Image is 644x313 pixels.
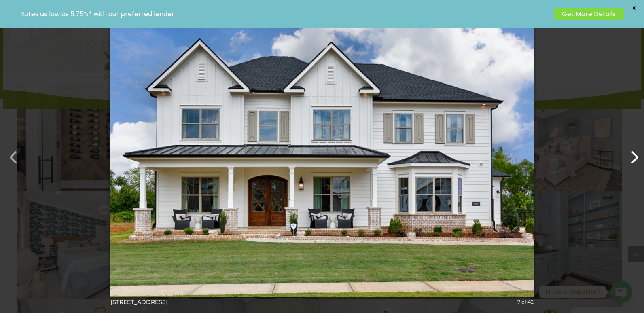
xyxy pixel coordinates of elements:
p: Rates as low as 5.75%* with our preferred lender [20,10,550,18]
div: [STREET_ADDRESS] [110,298,534,306]
span: X [628,2,640,14]
div: 7 of 42 [517,298,534,306]
a: Get More Details [554,8,624,20]
button: Next (Right arrow key) [621,144,640,163]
